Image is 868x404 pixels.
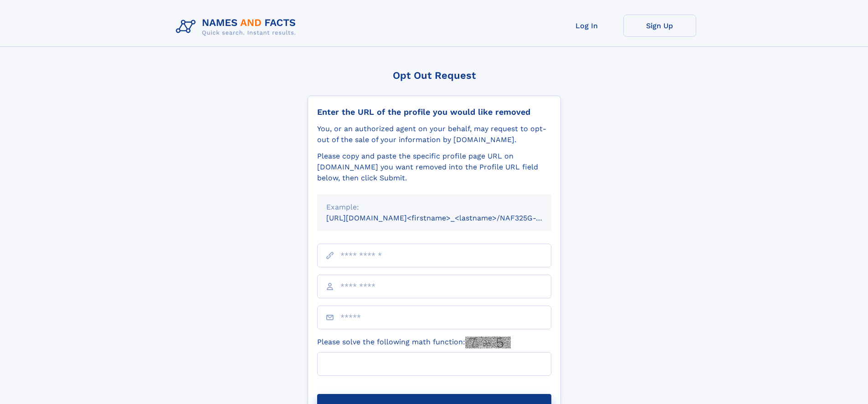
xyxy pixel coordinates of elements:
[317,107,551,117] div: Enter the URL of the profile you would like removed
[317,123,551,145] div: You, or an authorized agent on your behalf, may request to opt-out of the sale of your informatio...
[326,202,542,213] div: Example:
[317,151,551,184] div: Please copy and paste the specific profile page URL on [DOMAIN_NAME] you want removed into the Pr...
[623,15,696,37] a: Sign Up
[172,15,303,39] img: Logo Names and Facts
[317,337,511,348] label: Please solve the following math function:
[308,70,561,81] div: Opt Out Request
[550,15,623,37] a: Log In
[326,214,569,222] small: [URL][DOMAIN_NAME]<firstname>_<lastname>/NAF325G-xxxxxxxx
